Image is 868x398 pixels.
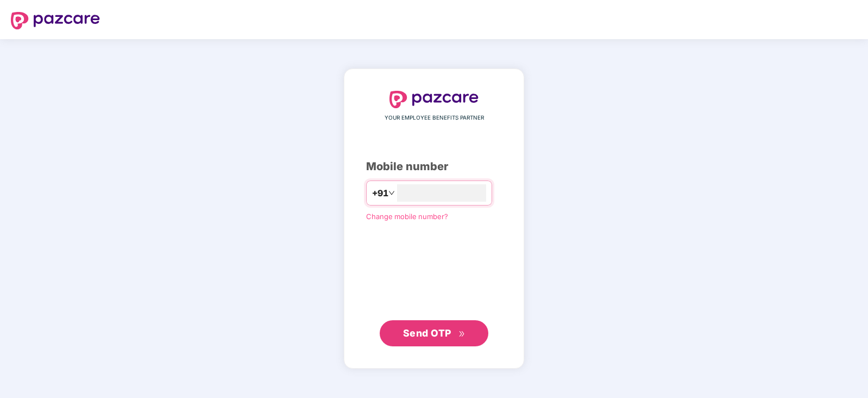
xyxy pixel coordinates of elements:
[11,12,100,29] img: logo
[372,186,388,200] span: +91
[403,327,451,339] span: Send OTP
[389,91,479,108] img: logo
[380,320,488,346] button: Send OTPdouble-right
[388,190,395,196] span: down
[366,212,448,221] a: Change mobile number?
[458,331,466,338] span: double-right
[385,114,484,122] span: YOUR EMPLOYEE BENEFITS PARTNER
[366,158,502,175] div: Mobile number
